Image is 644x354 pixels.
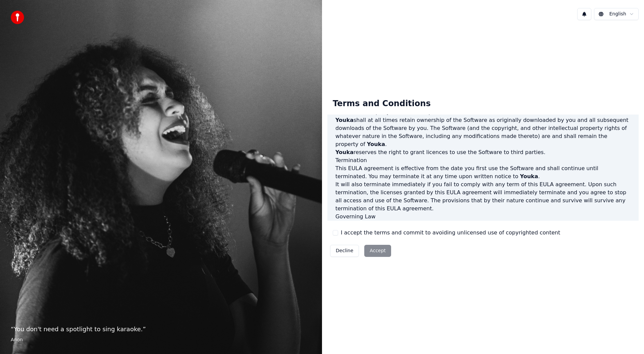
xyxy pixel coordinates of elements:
img: youka [11,11,24,24]
button: Decline [330,245,359,257]
span: Youka [367,141,385,147]
footer: Anon [11,337,311,343]
h3: Governing Law [335,213,631,221]
span: Youka [335,117,354,123]
h3: Termination [335,156,631,164]
span: Youka [335,149,354,155]
p: reserves the right to grant licences to use the Software to third parties. [335,148,631,156]
p: “ You don't need a spotlight to sing karaoke. ” [11,325,311,334]
p: This EULA agreement is effective from the date you first use the Software and shall continue unti... [335,164,631,181]
label: I accept the terms and commit to avoiding unlicensed use of copyrighted content [341,229,560,237]
div: Terms and Conditions [327,93,436,115]
p: This EULA agreement, and any dispute arising out of or in connection with this EULA agreement, sh... [335,221,631,237]
p: shall at all times retain ownership of the Software as originally downloaded by you and all subse... [335,116,631,148]
p: It will also terminate immediately if you fail to comply with any term of this EULA agreement. Up... [335,181,631,213]
span: Youka [520,173,538,180]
